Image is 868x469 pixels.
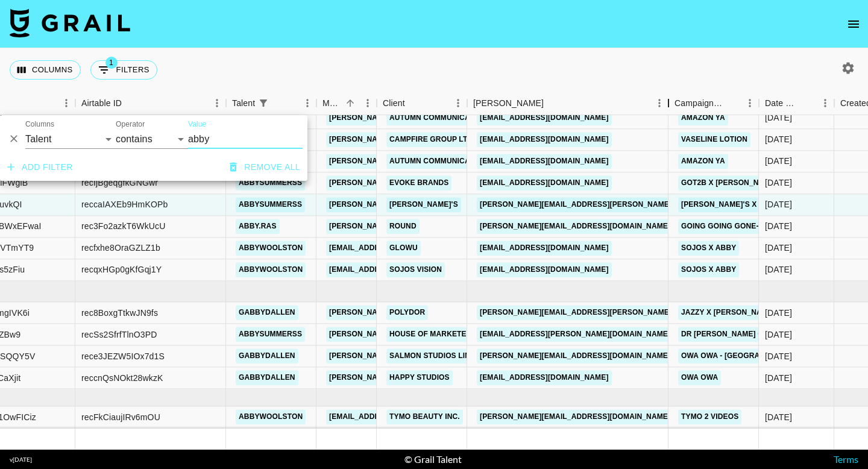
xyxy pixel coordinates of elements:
[81,177,158,189] div: recIjBgeqgfkGNGwr
[678,349,807,364] a: Owa Owa - [GEOGRAPHIC_DATA]
[326,349,523,364] a: [PERSON_NAME][EMAIL_ADDRESS][DOMAIN_NAME]
[236,241,306,256] a: abbywoolston
[678,306,830,321] a: Jazzy x [PERSON_NAME] - High On Me
[799,95,816,112] button: Sort
[81,242,160,254] div: recfxhe8OraGZLZ1b
[188,130,303,149] input: Filter value
[322,92,342,115] div: Manager
[765,112,792,124] div: 07/03/2025
[236,219,280,234] a: abby.ras
[226,92,316,115] div: Talent
[650,94,668,112] button: Menu
[477,154,612,169] a: [EMAIL_ADDRESS][DOMAIN_NAME]
[236,410,306,425] a: abbywoolston
[232,92,255,115] div: Talent
[10,456,32,464] div: v [DATE]
[90,60,157,80] button: Show filters
[386,306,428,321] a: Polydor
[765,92,799,115] div: Date Created
[386,132,476,147] a: Campfire Group LTD
[678,410,741,425] a: TYMO 2 videos
[255,95,272,112] button: Show filters
[81,199,168,211] div: reccaIAXEb9HmKOPb
[326,306,523,321] a: [PERSON_NAME][EMAIL_ADDRESS][DOMAIN_NAME]
[765,350,792,362] div: 16/07/2025
[236,327,305,342] a: abbysummerss
[477,410,673,425] a: [PERSON_NAME][EMAIL_ADDRESS][DOMAIN_NAME]
[81,329,157,341] div: recSs2SfrfTlnO3PD
[841,12,866,36] button: open drawer
[5,130,23,148] button: Delete
[765,199,792,211] div: 10/06/2025
[81,221,165,233] div: rec3Fo2azkT6WkUcU
[81,411,160,423] div: recFkCiaujIRv6mOU
[765,411,792,423] div: 14/06/2025
[386,349,491,364] a: Salmon Studios Limited
[405,95,422,112] button: Sort
[477,306,735,321] a: [PERSON_NAME][EMAIL_ADDRESS][PERSON_NAME][DOMAIN_NAME]
[765,242,792,254] div: 11/06/2025
[816,94,834,112] button: Menu
[386,154,512,169] a: Autumn Communications LLC
[105,57,118,69] span: 1
[326,154,523,169] a: [PERSON_NAME][EMAIL_ADDRESS][DOMAIN_NAME]
[678,110,728,125] a: Amazon YA
[477,197,735,212] a: [PERSON_NAME][EMAIL_ADDRESS][PERSON_NAME][DOMAIN_NAME]
[81,92,122,115] div: Airtable ID
[236,197,305,212] a: abbysummerss
[759,92,834,115] div: Date Created
[326,197,523,212] a: [PERSON_NAME][EMAIL_ADDRESS][DOMAIN_NAME]
[326,371,523,386] a: [PERSON_NAME][EMAIL_ADDRESS][DOMAIN_NAME]
[326,110,523,125] a: [PERSON_NAME][EMAIL_ADDRESS][DOMAIN_NAME]
[81,264,162,276] div: recqxHGp0gKfGqj1Y
[386,262,445,277] a: SOJOS Vision
[236,349,298,364] a: gabbydallen
[477,349,673,364] a: [PERSON_NAME][EMAIL_ADDRESS][DOMAIN_NAME]
[477,132,612,147] a: [EMAIL_ADDRESS][DOMAIN_NAME]
[678,219,823,234] a: Going Going Gone-[PERSON_NAME]
[668,92,759,115] div: Campaign (Type)
[386,110,512,125] a: Autumn Communications LLC
[10,60,81,80] button: Select columns
[383,92,405,115] div: Client
[316,92,377,115] div: Manager
[122,95,139,112] button: Sort
[724,95,741,112] button: Sort
[225,156,305,178] button: Remove all
[477,327,673,342] a: [EMAIL_ADDRESS][PERSON_NAME][DOMAIN_NAME]
[386,175,451,190] a: Evoke Brands
[81,350,165,362] div: rece3JEZW5IOx7d1S
[236,306,298,321] a: gabbydallen
[477,262,612,277] a: [EMAIL_ADDRESS][DOMAIN_NAME]
[477,110,612,125] a: [EMAIL_ADDRESS][DOMAIN_NAME]
[477,241,612,256] a: [EMAIL_ADDRESS][DOMAIN_NAME]
[386,327,480,342] a: House of Marketers
[326,219,523,234] a: [PERSON_NAME][EMAIL_ADDRESS][DOMAIN_NAME]
[678,175,781,190] a: Got2B x [PERSON_NAME]
[467,92,668,115] div: Booker
[678,327,796,342] a: Dr [PERSON_NAME] Cicapair
[255,95,272,112] div: 1 active filter
[765,134,792,146] div: 10/05/2025
[765,177,792,189] div: 21/03/2025
[272,95,289,112] button: Sort
[544,95,561,112] button: Sort
[75,92,226,115] div: Airtable ID
[81,307,158,319] div: rec8BoxgTtkwJN9fs
[477,175,612,190] a: [EMAIL_ADDRESS][DOMAIN_NAME]
[765,307,792,319] div: 26/06/2025
[326,132,523,147] a: [PERSON_NAME][EMAIL_ADDRESS][DOMAIN_NAME]
[678,197,782,212] a: [PERSON_NAME]'s x Abby
[678,132,750,147] a: Vaseline Lotion
[386,219,420,234] a: Round
[25,119,54,130] label: Columns
[765,221,792,233] div: 25/06/2025
[675,92,724,115] div: Campaign (Type)
[741,94,759,112] button: Menu
[298,94,316,112] button: Menu
[765,329,792,341] div: 22/05/2025
[326,262,461,277] a: [EMAIL_ADDRESS][DOMAIN_NAME]
[477,371,612,386] a: [EMAIL_ADDRESS][DOMAIN_NAME]
[188,119,206,130] label: Value
[342,95,359,112] button: Sort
